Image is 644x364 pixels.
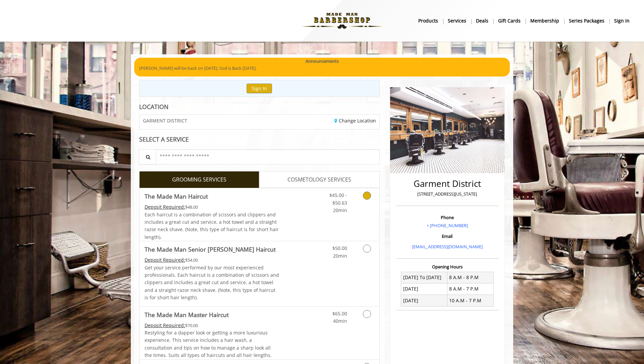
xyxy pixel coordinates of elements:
[397,234,497,239] h3: Email
[287,175,351,184] span: COSMETOLOGY SERVICES
[332,310,347,317] span: $65.00
[498,17,521,24] b: gift cards
[397,191,497,198] p: [STREET_ADDRESS][US_STATE]
[427,222,468,228] a: + [PHONE_NUMBER]
[471,16,493,25] a: DealsDeals
[145,204,185,210] span: This service needs some Advance to be paid before we block your appointment
[329,192,347,206] span: $45.00 - $50.63
[145,203,279,211] div: $48.00
[448,17,466,24] b: Services
[414,16,443,25] a: Productsproducts
[332,245,347,251] span: $50.00
[145,192,208,201] b: The Made Man Haircut
[139,65,505,72] p: [PERSON_NAME] will be back on [DATE]. Sod is Back [DATE].
[401,295,447,306] td: [DATE]
[418,17,438,24] b: products
[447,295,493,306] td: 10 A.M - 7 P.M
[145,329,272,358] span: Restyling for a dapper look or getting a more luxurious experience. This service includes a hair ...
[145,211,279,240] span: Each haircut is a combination of scissors and clippers and includes a great cut and service, a ho...
[139,149,156,164] button: Service Search
[526,16,564,25] a: MembershipMembership
[139,103,168,111] b: LOCATION
[609,16,634,25] a: sign insign in
[447,272,493,283] td: 8 A.M - 8 P.M
[145,245,276,254] b: The Made Man Senior [PERSON_NAME] Haircut
[143,118,187,123] span: GARMENT DISTRICT
[247,84,272,93] button: Sign In
[447,283,493,295] td: 8 A.M - 7 P.M
[145,322,279,329] div: $70.00
[145,256,279,264] div: $54.00
[493,16,526,25] a: Gift cardsgift cards
[443,16,471,25] a: ServicesServices
[397,179,497,189] h2: Garment District
[396,264,499,269] h3: Opening Hours
[564,16,609,25] a: Series packagesSeries packages
[476,17,488,24] b: Deals
[530,17,559,24] b: Membership
[412,244,483,250] a: [EMAIL_ADDRESS][DOMAIN_NAME]
[333,253,347,259] span: 20min
[172,175,226,184] span: GROOMING SERVICES
[334,117,376,124] a: Change Location
[145,322,185,328] span: This service needs some Advance to be paid before we block your appointment
[397,215,497,220] h3: Phone
[401,272,447,283] td: [DATE] To [DATE]
[333,207,347,213] span: 20min
[296,2,388,39] img: Made Man Barbershop logo
[306,58,339,65] b: Announcements
[145,310,229,319] b: The Made Man Master Haircut
[145,257,185,263] span: This service needs some Advance to be paid before we block your appointment
[333,318,347,324] span: 40min
[401,283,447,295] td: [DATE]
[614,17,630,24] b: sign in
[145,264,279,302] p: Get your service performed by our most experienced professionals. Each haircut is a combination o...
[139,136,380,143] div: SELECT A SERVICE
[569,17,604,24] b: Series packages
